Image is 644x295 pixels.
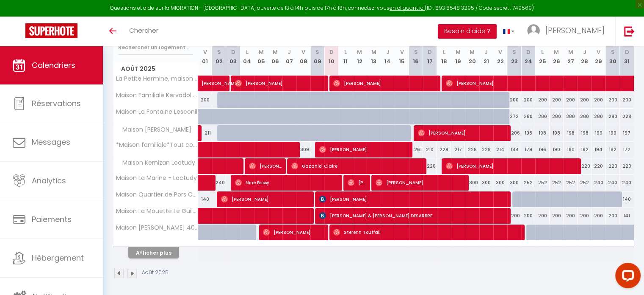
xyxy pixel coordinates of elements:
[507,208,521,224] div: 200
[129,26,158,35] span: Chercher
[535,92,549,108] div: 200
[437,142,451,157] div: 229
[198,125,212,141] div: 211
[217,48,221,56] abbr: S
[521,109,535,124] div: 280
[578,125,591,141] div: 198
[521,208,535,224] div: 200
[254,38,268,76] th: 05
[32,98,81,109] span: Réservations
[438,24,497,39] button: Besoin d'aide ?
[620,158,634,174] div: 220
[550,38,564,76] th: 26
[507,142,521,157] div: 188
[32,175,66,186] span: Analytics
[620,125,634,141] div: 157
[578,109,591,124] div: 280
[240,38,254,76] th: 04
[564,109,578,124] div: 280
[564,125,578,141] div: 198
[268,38,282,76] th: 06
[221,191,310,207] span: [PERSON_NAME]
[344,48,347,56] abbr: L
[535,175,549,191] div: 252
[545,25,605,36] span: [PERSON_NAME]
[591,175,605,191] div: 240
[620,109,634,124] div: 228
[564,142,578,157] div: 190
[620,191,634,207] div: 140
[113,63,198,75] span: Août 2025
[507,175,521,191] div: 300
[625,48,629,56] abbr: D
[507,92,521,108] div: 200
[115,109,197,115] span: Maison La Fontaine Lesconil
[423,142,437,157] div: 210
[115,175,197,181] span: Maison La Marine - Loctudy
[620,208,634,224] div: 141
[521,17,615,46] a: ... [PERSON_NAME]
[451,38,465,76] th: 19
[115,191,199,198] span: Maison Quartier de Pors Carn
[296,38,310,76] th: 08
[465,142,479,157] div: 228
[554,48,559,56] abbr: M
[202,71,240,87] span: [PERSON_NAME]
[381,38,395,76] th: 14
[620,175,634,191] div: 240
[465,175,479,191] div: 300
[32,60,75,70] span: Calendriers
[123,17,165,46] a: Chercher
[550,92,564,108] div: 200
[493,142,507,157] div: 214
[212,38,226,76] th: 02
[493,175,507,191] div: 300
[608,259,644,295] iframe: LiveChat chat widget
[479,175,493,191] div: 300
[550,109,564,124] div: 280
[437,38,451,76] th: 18
[605,38,619,76] th: 30
[376,174,464,191] span: [PERSON_NAME]
[564,38,578,76] th: 27
[395,38,409,76] th: 15
[535,125,549,141] div: 198
[605,125,619,141] div: 199
[423,38,437,76] th: 17
[605,208,619,224] div: 200
[624,26,635,37] img: logout
[479,38,493,76] th: 21
[348,174,366,191] span: [PERSON_NAME]
[333,224,520,240] span: Sterenn Touffail
[451,142,465,157] div: 217
[115,92,199,98] span: Maison Familiale Kervadol de Ploba
[246,48,249,56] abbr: L
[512,48,516,56] abbr: S
[409,142,423,157] div: 261
[400,48,404,56] abbr: V
[329,48,334,56] abbr: D
[235,174,337,191] span: Nine Brissy
[591,142,605,157] div: 194
[353,38,367,76] th: 12
[231,48,235,56] abbr: D
[423,158,437,174] div: 220
[591,109,605,124] div: 280
[465,38,479,76] th: 20
[605,109,619,124] div: 280
[578,158,591,174] div: 220
[564,175,578,191] div: 252
[591,125,605,141] div: 199
[287,48,291,56] abbr: J
[386,48,390,56] abbr: J
[128,247,179,258] button: Afficher plus
[315,48,319,56] abbr: S
[535,109,549,124] div: 280
[507,125,521,141] div: 206
[446,158,576,174] span: [PERSON_NAME]
[414,48,418,56] abbr: S
[409,38,423,76] th: 16
[418,125,506,141] span: [PERSON_NAME]
[273,48,278,56] abbr: M
[550,142,564,157] div: 190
